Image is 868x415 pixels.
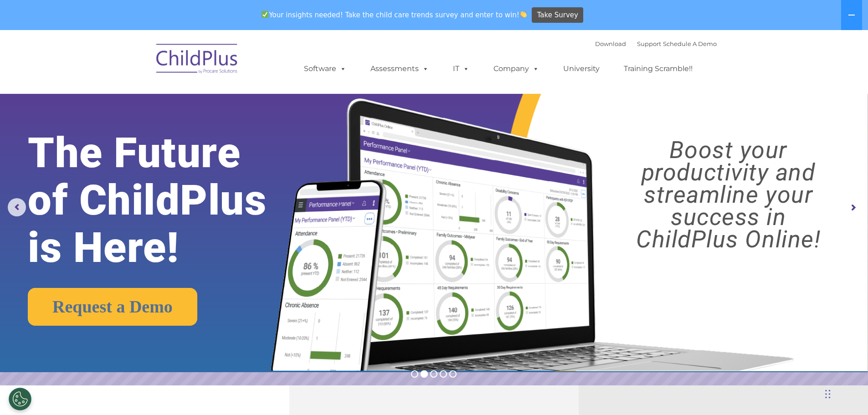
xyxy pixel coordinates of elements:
span: Your insights needed! Take the child care trends survey and enter to win! [258,6,531,24]
a: Support [637,40,661,47]
a: Schedule A Demo [663,40,717,47]
a: Assessments [361,60,438,78]
a: Software [295,60,355,78]
a: Request a Demo [28,288,197,326]
span: Phone number [127,97,165,104]
div: Drag [825,380,831,408]
a: IT [444,60,478,78]
iframe: Chat Widget [822,371,868,415]
rs-layer: The Future of ChildPlus is Here! [28,129,305,272]
img: ChildPlus by Procare Solutions [152,37,243,83]
a: Company [484,60,548,78]
a: Download [595,40,626,47]
rs-layer: Boost your productivity and streamline your success in ChildPlus Online! [600,139,857,251]
a: University [554,60,609,78]
img: 👏 [520,11,527,18]
span: Take Survey [537,7,578,23]
a: Take Survey [532,7,583,23]
font: | [595,40,717,47]
img: ✅ [262,11,268,18]
button: Cookies Settings [9,388,31,410]
a: Training Scramble!! [615,60,702,78]
span: Last name [127,60,154,67]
